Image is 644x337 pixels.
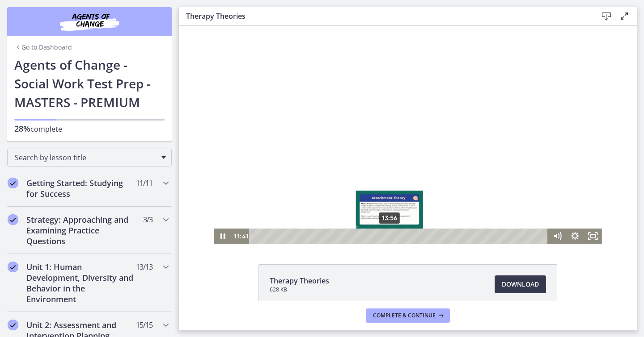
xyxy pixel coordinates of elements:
i: Completed [8,320,18,330]
span: 3 / 3 [143,214,153,225]
span: 13 / 13 [136,262,153,272]
span: 15 / 15 [136,320,153,330]
h1: Agents of Change - Social Work Test Prep - MASTERS - PREMIUM [14,55,165,112]
i: Completed [8,214,18,225]
span: Download [502,279,539,290]
span: Therapy Theories [270,275,329,286]
h2: Strategy: Approaching and Examining Practice Questions [26,214,136,246]
span: 628 KB [270,286,329,293]
a: Go to Dashboard [14,43,72,52]
img: Agents of Change Social Work Test Prep [36,11,143,32]
i: Completed [8,178,18,188]
button: Show settings menu [387,203,405,218]
button: Mute [369,203,387,218]
a: Download [495,275,546,293]
p: complete [14,123,165,134]
h2: Unit 1: Human Development, Diversity and Behavior in the Environment [26,262,136,304]
span: 11 / 11 [136,178,153,188]
h2: Getting Started: Studying for Success [26,178,136,199]
div: Search by lesson title [7,149,172,166]
span: Complete & continue [373,312,436,319]
button: Fullscreen [405,203,423,218]
button: Complete & continue [366,308,450,323]
iframe: Video Lesson [179,26,637,244]
h3: Therapy Theories [186,11,583,21]
span: Search by lesson title [15,153,157,162]
span: 28% [14,123,30,134]
i: Completed [8,262,18,272]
